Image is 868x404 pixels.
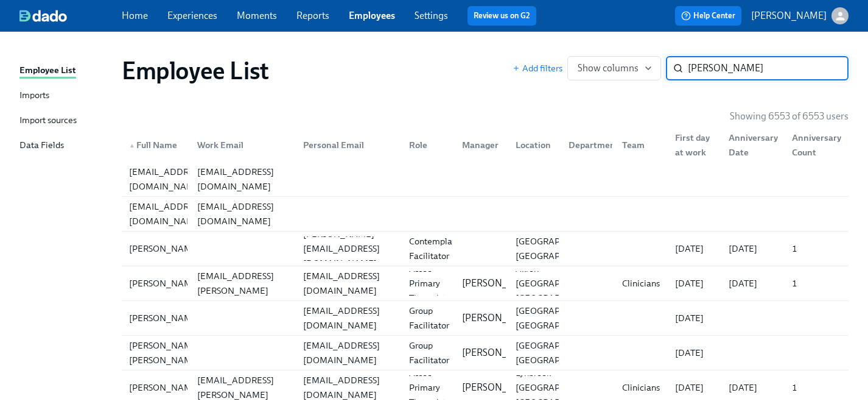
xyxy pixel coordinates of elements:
[724,130,783,160] div: Anniversary Date
[467,6,536,26] button: Review us on G2
[404,138,453,152] div: Role
[19,88,112,104] a: Imports
[404,234,472,263] div: Contemplative Facilitator
[462,346,537,360] p: [PERSON_NAME]
[298,338,399,367] div: [EMAIL_ADDRESS][DOMAIN_NAME]
[19,88,49,104] div: Imports
[415,10,448,21] a: Settings
[462,311,537,325] p: [PERSON_NAME]
[124,311,205,325] div: [PERSON_NAME]
[124,276,205,291] div: [PERSON_NAME]
[124,380,205,395] div: [PERSON_NAME]
[511,338,612,367] div: [GEOGRAPHIC_DATA], [GEOGRAPHIC_DATA]
[122,336,849,370] div: [PERSON_NAME] [PERSON_NAME][EMAIL_ADDRESS][DOMAIN_NAME]Group Facilitator[PERSON_NAME][GEOGRAPHIC_...
[787,380,846,395] div: 1
[298,227,399,271] div: [PERSON_NAME][EMAIL_ADDRESS][DOMAIN_NAME]
[122,232,849,266] a: [PERSON_NAME][PERSON_NAME][EMAIL_ADDRESS][DOMAIN_NAME]Contemplative Facilitator[GEOGRAPHIC_DATA],...
[298,373,399,402] div: [EMAIL_ADDRESS][DOMAIN_NAME]
[787,276,846,291] div: 1
[511,303,612,333] div: [GEOGRAPHIC_DATA], [GEOGRAPHIC_DATA]
[298,138,399,152] div: Personal Email
[296,10,329,21] a: Reports
[688,56,849,80] input: Search by name
[617,380,666,395] div: Clinicians
[192,138,293,152] div: Work Email
[192,254,293,313] div: [PERSON_NAME][EMAIL_ADDRESS][PERSON_NAME][DOMAIN_NAME]
[122,266,849,301] a: [PERSON_NAME][PERSON_NAME][EMAIL_ADDRESS][PERSON_NAME][DOMAIN_NAME][EMAIL_ADDRESS][DOMAIN_NAME]As...
[675,6,741,26] button: Help Center
[462,277,537,290] p: [PERSON_NAME]
[404,261,453,305] div: Assoc Primary Therapist
[19,113,77,129] div: Import sources
[511,261,610,305] div: Akron [GEOGRAPHIC_DATA] [GEOGRAPHIC_DATA]
[19,138,112,154] a: Data Fields
[19,138,64,154] div: Data Fields
[19,10,122,22] a: dado
[19,63,76,79] div: Employee List
[124,241,205,256] div: [PERSON_NAME]
[122,10,148,21] a: Home
[129,143,135,149] span: ▲
[404,338,454,367] div: Group Facilitator
[782,133,846,157] div: Anniversary Count
[124,199,211,229] div: [EMAIL_ADDRESS][DOMAIN_NAME]
[462,381,537,394] p: [PERSON_NAME]
[506,133,559,157] div: Location
[293,133,399,157] div: Personal Email
[670,346,719,360] div: [DATE]
[187,133,293,157] div: Work Email
[237,10,277,21] a: Moments
[124,133,187,157] div: ▲Full Name
[787,241,846,256] div: 1
[730,110,849,123] p: Showing 6553 of 6553 users
[665,133,719,157] div: First day at work
[124,138,187,152] div: Full Name
[122,336,849,370] a: [PERSON_NAME] [PERSON_NAME][EMAIL_ADDRESS][DOMAIN_NAME]Group Facilitator[PERSON_NAME][GEOGRAPHIC_...
[617,138,666,152] div: Team
[122,56,269,85] h1: Employee List
[124,338,205,367] div: [PERSON_NAME] [PERSON_NAME]
[751,7,849,24] button: [PERSON_NAME]
[122,266,849,300] div: [PERSON_NAME][PERSON_NAME][EMAIL_ADDRESS][PERSON_NAME][DOMAIN_NAME][EMAIL_ADDRESS][DOMAIN_NAME]As...
[298,269,399,298] div: [EMAIL_ADDRESS][DOMAIN_NAME]
[452,133,506,157] div: Manager
[298,303,399,333] div: [EMAIL_ADDRESS][DOMAIN_NAME]
[124,165,211,194] div: [EMAIL_ADDRESS][DOMAIN_NAME]
[474,10,530,22] a: Review us on G2
[787,130,846,160] div: Anniversary Count
[670,276,719,291] div: [DATE]
[19,113,112,129] a: Import sources
[670,380,719,395] div: [DATE]
[719,133,783,157] div: Anniversary Date
[751,9,827,23] p: [PERSON_NAME]
[457,138,506,152] div: Manager
[192,199,293,229] div: [EMAIL_ADDRESS][DOMAIN_NAME]
[19,10,67,22] img: dado
[122,232,849,266] div: [PERSON_NAME][PERSON_NAME][EMAIL_ADDRESS][DOMAIN_NAME]Contemplative Facilitator[GEOGRAPHIC_DATA],...
[167,10,217,21] a: Experiences
[19,63,112,79] a: Employee List
[122,301,849,335] div: [PERSON_NAME][EMAIL_ADDRESS][DOMAIN_NAME]Group Facilitator[PERSON_NAME][GEOGRAPHIC_DATA], [GEOGRA...
[122,162,849,197] a: [EMAIL_ADDRESS][DOMAIN_NAME][EMAIL_ADDRESS][DOMAIN_NAME]
[192,165,293,194] div: [EMAIL_ADDRESS][DOMAIN_NAME]
[617,276,666,291] div: Clinicians
[122,162,849,196] div: [EMAIL_ADDRESS][DOMAIN_NAME][EMAIL_ADDRESS][DOMAIN_NAME]
[724,276,783,291] div: [DATE]
[513,62,562,74] button: Add filters
[724,241,783,256] div: [DATE]
[511,234,612,263] div: [GEOGRAPHIC_DATA], [GEOGRAPHIC_DATA]
[122,301,849,336] a: [PERSON_NAME][EMAIL_ADDRESS][DOMAIN_NAME]Group Facilitator[PERSON_NAME][GEOGRAPHIC_DATA], [GEOGRA...
[612,133,666,157] div: Team
[567,56,661,80] button: Show columns
[564,138,624,152] div: Department
[559,133,612,157] div: Department
[122,197,849,231] div: [EMAIL_ADDRESS][DOMAIN_NAME][EMAIL_ADDRESS][DOMAIN_NAME]
[724,380,783,395] div: [DATE]
[399,133,453,157] div: Role
[122,197,849,232] a: [EMAIL_ADDRESS][DOMAIN_NAME][EMAIL_ADDRESS][DOMAIN_NAME]
[511,138,559,152] div: Location
[670,311,719,325] div: [DATE]
[404,303,454,333] div: Group Facilitator
[670,130,719,160] div: First day at work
